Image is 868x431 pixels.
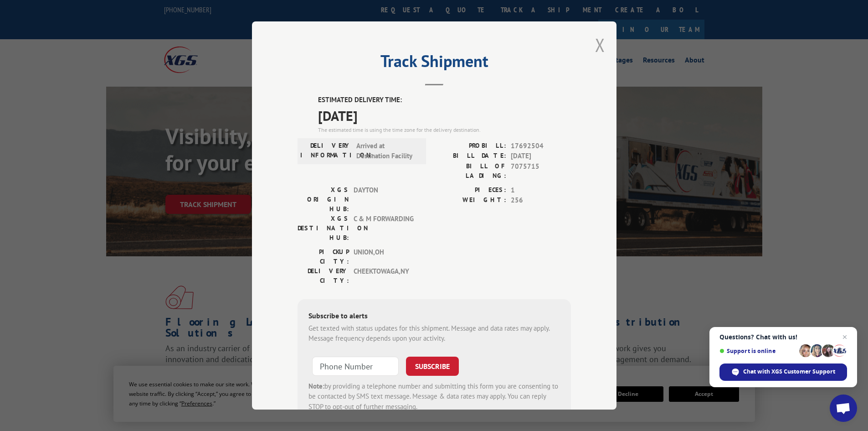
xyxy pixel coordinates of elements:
[308,310,560,323] div: Subscribe to alerts
[318,126,571,134] div: The estimated time is using the time zone for the delivery destination.
[511,161,571,181] span: 7075715
[354,266,415,286] span: CHEEKTOWAGA , NY
[298,55,571,72] h2: Track Shipment
[298,247,349,266] label: PICKUP CITY:
[434,141,506,151] label: PROBILL:
[298,266,349,286] label: DELIVERY CITY:
[318,105,571,126] span: [DATE]
[434,185,506,196] label: PIECES:
[511,195,571,206] span: 256
[743,368,835,376] span: Chat with XGS Customer Support
[298,185,349,214] label: XGS ORIGIN HUB:
[406,357,459,376] button: SUBSCRIBE
[354,214,415,243] span: C & M FORWARDING
[298,214,349,243] label: XGS DESTINATION HUB:
[839,332,850,343] span: Close chat
[719,348,796,354] span: Support is online
[511,141,571,151] span: 17692504
[511,185,571,196] span: 1
[308,382,324,390] strong: Note:
[300,141,352,161] label: DELIVERY INFORMATION:
[511,151,571,161] span: [DATE]
[595,33,605,57] button: Close modal
[312,357,399,376] input: Phone Number
[719,333,847,341] span: Questions? Chat with us!
[356,141,418,161] span: Arrived at Destination Facility
[719,363,847,381] div: Chat with XGS Customer Support
[308,381,560,412] div: by providing a telephone number and submitting this form you are consenting to be contacted by SM...
[318,95,571,105] label: ESTIMATED DELIVERY TIME:
[434,161,506,181] label: BILL OF LADING:
[434,151,506,161] label: BILL DATE:
[830,395,857,422] div: Open chat
[354,247,415,266] span: UNION , OH
[354,185,415,214] span: DAYTON
[434,195,506,206] label: WEIGHT:
[308,323,560,344] div: Get texted with status updates for this shipment. Message and data rates may apply. Message frequ...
